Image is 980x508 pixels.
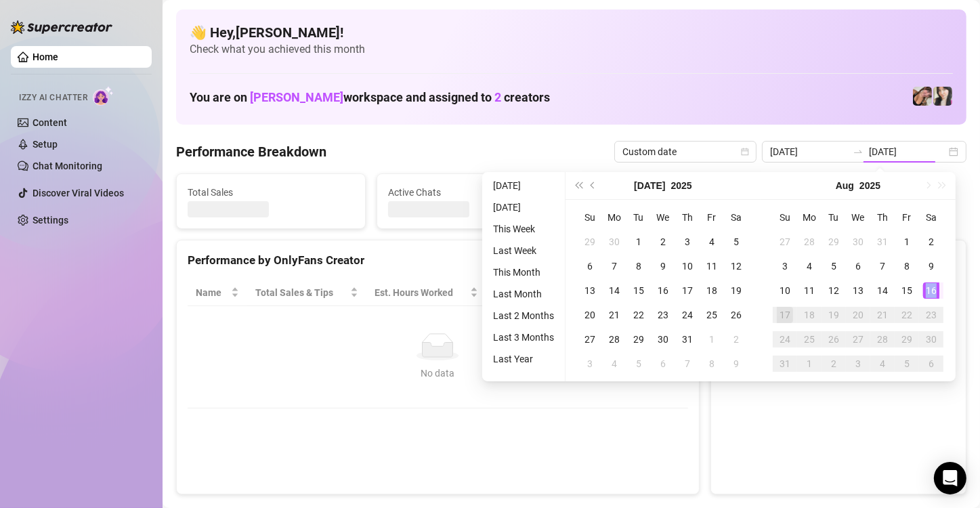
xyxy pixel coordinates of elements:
[250,90,343,104] span: [PERSON_NAME]
[741,148,749,156] span: calendar
[589,185,755,200] span: Messages Sent
[770,144,847,159] input: Start date
[188,185,354,200] span: Total Sales
[190,23,953,42] h4: 👋 Hey, [PERSON_NAME] !
[853,146,864,157] span: swap-right
[33,188,124,198] a: Discover Viral Videos
[190,90,550,105] h1: You are on workspace and assigned to creators
[33,215,68,226] a: Settings
[913,87,932,106] img: Christina
[176,142,326,161] h4: Performance Breakdown
[93,86,114,106] img: AI Chatter
[33,139,58,150] a: Setup
[247,280,366,306] th: Total Sales & Tips
[388,185,555,200] span: Active Chats
[494,285,558,300] span: Sales / Hour
[375,285,467,300] div: Est. Hours Worked
[19,91,87,104] span: Izzy AI Chatter
[11,20,112,34] img: logo-BBDzfeDw.svg
[853,146,864,157] span: to
[584,285,668,300] span: Chat Conversion
[486,280,577,306] th: Sales / Hour
[722,251,955,270] div: Sales by OnlyFans Creator
[933,87,952,106] img: Christina
[188,251,688,270] div: Performance by OnlyFans Creator
[33,117,67,128] a: Content
[33,161,102,171] a: Chat Monitoring
[201,366,675,381] div: No data
[622,142,748,162] span: Custom date
[33,51,58,62] a: Home
[190,42,953,57] span: Check what you achieved this month
[576,280,687,306] th: Chat Conversion
[196,285,228,300] span: Name
[255,285,347,300] span: Total Sales & Tips
[869,144,946,159] input: End date
[494,90,501,104] span: 2
[188,280,247,306] th: Name
[934,462,966,494] div: Open Intercom Messenger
